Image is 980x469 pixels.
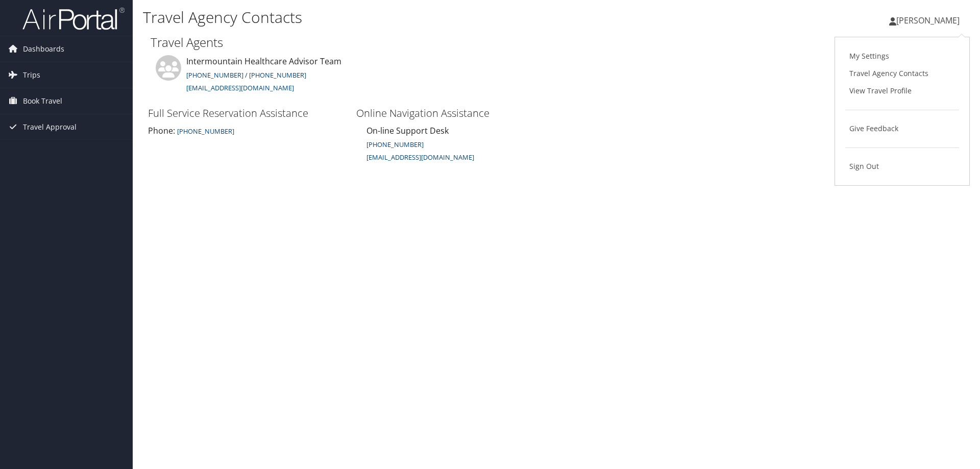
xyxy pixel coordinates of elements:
[896,15,960,26] span: [PERSON_NAME]
[148,125,346,137] div: Phone:
[366,151,474,162] a: [EMAIL_ADDRESS][DOMAIN_NAME]
[151,34,962,51] h2: Travel Agents
[186,56,341,67] span: Intermountain Healthcare Advisor Team
[889,5,970,36] a: [PERSON_NAME]
[845,82,959,100] a: View Travel Profile
[366,153,474,162] small: [EMAIL_ADDRESS][DOMAIN_NAME]
[366,125,449,136] span: On-line Support Desk
[23,36,64,62] span: Dashboards
[845,158,959,175] a: Sign Out
[186,70,306,80] a: [PHONE_NUMBER] / [PHONE_NUMBER]
[356,106,554,120] h3: Online Navigation Assistance
[23,114,77,140] span: Travel Approval
[845,120,959,137] a: Give Feedback
[148,106,346,120] h3: Full Service Reservation Assistance
[143,7,694,28] h1: Travel Agency Contacts
[186,83,294,92] a: [EMAIL_ADDRESS][DOMAIN_NAME]
[23,88,62,114] span: Book Travel
[845,65,959,82] a: Travel Agency Contacts
[845,47,959,65] a: My Settings
[175,125,234,136] a: [PHONE_NUMBER]
[22,7,125,31] img: airportal-logo.png
[366,140,424,149] a: [PHONE_NUMBER]
[23,62,40,88] span: Trips
[177,127,234,136] small: [PHONE_NUMBER]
